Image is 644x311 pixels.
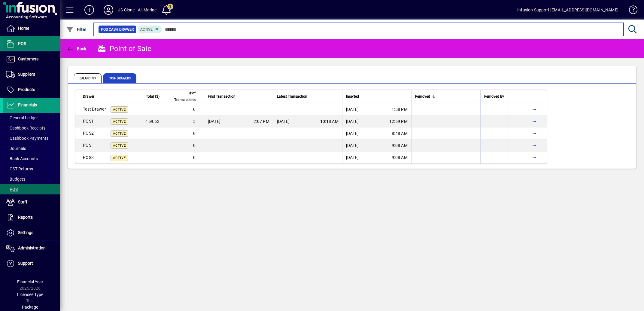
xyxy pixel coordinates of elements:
span: Customers [18,56,38,61]
span: 2:07 PM [254,118,269,124]
a: Suppliers [3,67,60,82]
td: 159.63 [132,115,168,127]
a: POS [3,36,60,51]
span: Active [140,27,153,32]
div: POS [83,142,128,148]
span: POS Cash Drawer [101,26,134,32]
span: [DATE] [346,154,359,160]
a: Products [3,82,60,97]
span: Balancing [74,73,102,83]
a: Reports [3,210,60,225]
a: Journals [3,143,60,154]
button: More options [530,141,539,150]
span: Support [18,261,33,266]
span: Inserted [346,93,359,100]
div: POS1 [83,118,128,124]
a: Settings [3,225,60,240]
div: JS Clone - All Marine [118,5,157,15]
span: Budgets [6,177,25,181]
a: Bank Accounts [3,154,60,164]
span: First Transaction [208,93,235,100]
span: Active [113,144,126,148]
a: Customers [3,52,60,67]
span: General Ledger [6,115,38,120]
span: 9:08 AM [392,142,408,148]
button: Back [65,43,88,54]
button: Profile [99,5,118,15]
span: Settings [18,230,33,235]
div: Latest Transaction [277,93,339,100]
span: Drawer [83,93,94,100]
span: [DATE] [346,130,359,136]
span: [DATE] [277,118,290,124]
td: 0 [168,127,204,139]
span: Total ($) [146,93,159,100]
span: 12:59 PM [389,118,408,124]
a: GST Returns [3,164,60,174]
span: [DATE] [346,106,359,112]
div: Point of Sale [98,44,151,53]
span: Filter [66,27,87,32]
span: Active [113,108,126,111]
span: Back [66,46,87,51]
span: Cash Drawers [103,73,136,83]
div: POS2 [83,130,128,136]
div: POS3 [83,154,128,161]
app-page-header-button: Back [60,43,93,54]
td: 0 [168,103,204,115]
span: Removed By [484,93,504,100]
span: POS [6,187,18,192]
td: 0 [168,139,204,151]
span: POS [18,41,26,46]
span: [DATE] [346,142,359,148]
a: Administration [3,241,60,256]
td: 5 [168,115,204,127]
div: First Transaction [208,93,269,100]
span: # of Transactions [172,90,196,103]
div: Test Drawer [83,106,128,112]
button: More options [530,105,539,114]
span: GST Returns [6,166,33,171]
a: Home [3,21,60,36]
span: Suppliers [18,72,35,77]
button: More options [530,117,539,126]
button: Filter [65,24,88,35]
span: Removed [415,93,430,100]
a: Knowledge Base [624,1,636,21]
span: Active [113,156,126,160]
span: Cashbook Payments [6,136,48,141]
div: Drawer [83,93,128,100]
span: [DATE] [208,118,221,124]
a: General Ledger [3,113,60,123]
mat-chip: Status: Active [138,26,162,33]
span: Cashbook Receipts [6,126,45,130]
span: 1:58 PM [392,106,408,112]
button: More options [530,153,539,162]
a: Staff [3,195,60,210]
div: # of Transactions [172,90,201,103]
span: 9:08 AM [392,154,408,160]
a: Cashbook Payments [3,133,60,143]
span: Administration [18,245,46,250]
a: POS [3,184,60,194]
span: Latest Transaction [277,93,307,100]
div: Inserted [346,93,408,100]
div: Removed [415,93,477,100]
span: Home [18,26,29,31]
button: More options [530,129,539,138]
span: Active [113,120,126,123]
span: Licensee Type [17,292,43,297]
div: Total ($) [136,93,165,100]
span: 8:48 AM [392,130,408,136]
span: Financial Year [17,279,43,284]
a: Support [3,256,60,271]
span: 10:18 AM [320,118,339,124]
div: Infusion Support [EMAIL_ADDRESS][DOMAIN_NAME] [517,5,618,15]
span: Active [113,132,126,136]
span: Package [22,305,38,309]
td: 0 [168,151,204,163]
span: [DATE] [346,118,359,124]
span: Products [18,87,35,92]
span: Journals [6,146,26,151]
span: Financials [18,102,37,107]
